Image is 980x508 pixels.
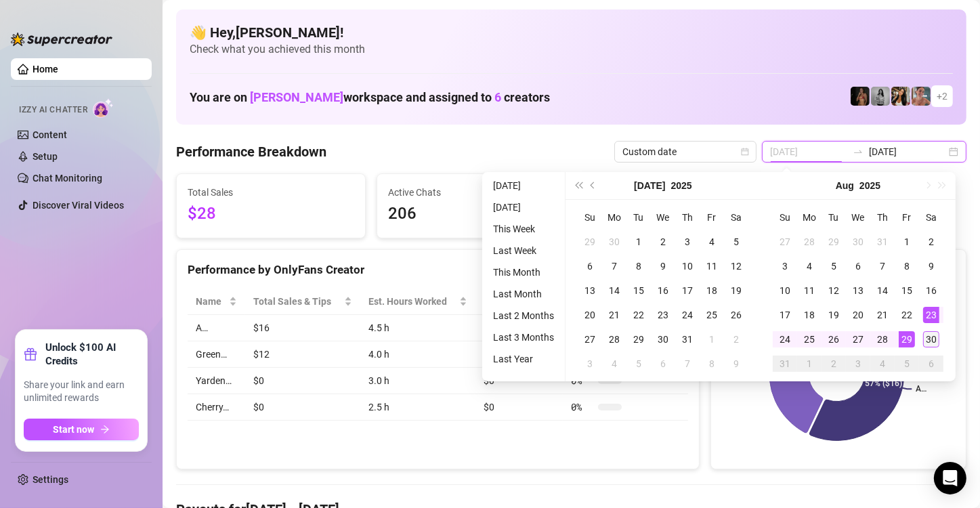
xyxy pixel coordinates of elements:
[675,352,700,376] td: 2025-08-07
[475,341,563,368] td: $3
[899,282,915,299] div: 15
[626,254,651,278] td: 2025-07-08
[388,201,555,227] span: 206
[836,172,854,199] button: Choose a month
[912,87,931,106] img: Yarden
[853,146,864,157] span: to
[919,205,943,230] th: Sa
[24,379,139,405] span: Share your link and earn unlimited rewards
[704,258,720,274] div: 11
[582,356,598,372] div: 3
[822,327,846,352] td: 2025-08-26
[923,282,939,299] div: 16
[822,254,846,278] td: 2025-08-05
[923,331,939,347] div: 30
[582,331,598,347] div: 27
[475,289,563,315] th: Sales / Hour
[578,303,602,327] td: 2025-07-20
[651,254,675,278] td: 2025-07-09
[870,352,895,376] td: 2025-09-04
[626,352,651,376] td: 2025-08-05
[826,356,842,372] div: 2
[488,329,559,345] li: Last 3 Months
[582,282,598,299] div: 13
[24,419,139,440] button: Start nowarrow-right
[846,230,870,254] td: 2025-07-30
[606,331,622,347] div: 28
[488,308,559,324] li: Last 2 Months
[801,282,817,299] div: 11
[919,352,943,376] td: 2025-09-06
[675,230,700,254] td: 2025-07-03
[33,64,58,75] a: Home
[850,234,866,250] div: 30
[846,205,870,230] th: We
[578,230,602,254] td: 2025-06-29
[874,234,891,250] div: 31
[578,327,602,352] td: 2025-07-27
[724,254,748,278] td: 2025-07-12
[602,303,626,327] td: 2025-07-21
[176,142,326,161] h4: Performance Breakdown
[846,327,870,352] td: 2025-08-27
[700,254,724,278] td: 2025-07-11
[728,258,744,274] div: 12
[870,327,895,352] td: 2025-08-28
[822,352,846,376] td: 2025-09-02
[54,424,95,435] span: Start now
[724,303,748,327] td: 2025-07-26
[826,234,842,250] div: 29
[700,327,724,352] td: 2025-08-01
[826,307,842,323] div: 19
[704,234,720,250] div: 4
[631,307,647,323] div: 22
[578,205,602,230] th: Su
[190,90,550,105] h1: You are on workspace and assigned to creators
[11,33,112,46] img: logo-BBDzfeDw.svg
[895,254,919,278] td: 2025-08-08
[655,234,671,250] div: 2
[188,289,245,315] th: Name
[777,307,793,323] div: 17
[602,327,626,352] td: 2025-07-28
[578,352,602,376] td: 2025-08-03
[870,303,895,327] td: 2025-08-21
[770,144,847,159] input: Start date
[871,87,890,106] img: A
[651,230,675,254] td: 2025-07-02
[728,234,744,250] div: 5
[631,331,647,347] div: 29
[634,172,665,199] button: Choose a month
[602,254,626,278] td: 2025-07-07
[488,221,559,237] li: This Week
[360,394,475,421] td: 2.5 h
[188,201,354,227] span: $28
[899,356,915,372] div: 5
[822,230,846,254] td: 2025-07-29
[582,234,598,250] div: 29
[606,258,622,274] div: 7
[360,341,475,368] td: 4.0 h
[606,307,622,323] div: 21
[679,258,696,274] div: 10
[899,331,915,347] div: 29
[571,400,593,415] span: 0 %
[724,278,748,303] td: 2025-07-19
[622,142,748,162] span: Custom date
[33,474,68,485] a: Settings
[488,177,559,194] li: [DATE]
[797,254,822,278] td: 2025-08-04
[773,230,797,254] td: 2025-07-27
[923,307,939,323] div: 23
[773,254,797,278] td: 2025-08-03
[578,278,602,303] td: 2025-07-13
[728,331,744,347] div: 2
[850,282,866,299] div: 13
[797,303,822,327] td: 2025-08-18
[475,368,563,394] td: $0
[874,258,891,274] div: 7
[773,327,797,352] td: 2025-08-24
[33,151,58,162] a: Setup
[728,282,744,299] div: 19
[700,303,724,327] td: 2025-07-25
